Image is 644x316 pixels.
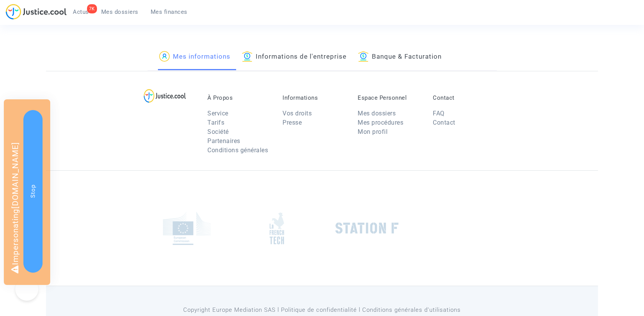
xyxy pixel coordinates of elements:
p: Copyright Europe Mediation SAS l Politique de confidentialité l Conditions générales d’utilisa... [148,305,497,315]
p: À Propos [207,94,271,101]
img: europe_commision.png [163,212,211,245]
img: icon-banque.svg [358,51,369,62]
a: Partenaires [207,137,240,145]
img: french_tech.png [269,212,284,245]
div: Impersonating [4,99,50,285]
span: Mes dossiers [101,8,138,15]
span: Mes finances [151,8,187,15]
a: Société [207,128,229,135]
span: Stop [30,184,36,198]
a: Mes dossiers [95,6,145,18]
a: Vos droits [283,110,312,117]
img: logo-lg.svg [144,89,186,103]
a: Presse [283,119,302,126]
a: Conditions générales [207,146,268,154]
p: Contact [433,94,496,101]
a: Contact [433,119,455,126]
a: Mes procédures [358,119,403,126]
img: icon-passager.svg [159,51,170,62]
a: Service [207,110,228,117]
a: Tarifs [207,119,224,126]
a: FAQ [433,110,445,117]
a: 7KActus [67,6,95,18]
div: 7K [87,4,97,13]
a: Mes finances [145,6,194,18]
iframe: Help Scout Beacon - Open [15,278,38,301]
a: Mes informations [159,44,230,70]
button: Stop [23,110,43,273]
img: icon-banque.svg [242,51,253,62]
a: Informations de l'entreprise [242,44,347,70]
img: jc-logo.svg [6,4,67,20]
a: Mon profil [358,128,388,135]
a: Mes dossiers [358,110,396,117]
span: Actus [73,8,89,15]
p: Espace Personnel [358,94,421,101]
p: Informations [283,94,346,101]
a: Banque & Facturation [358,44,442,70]
img: stationf.png [335,222,399,234]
